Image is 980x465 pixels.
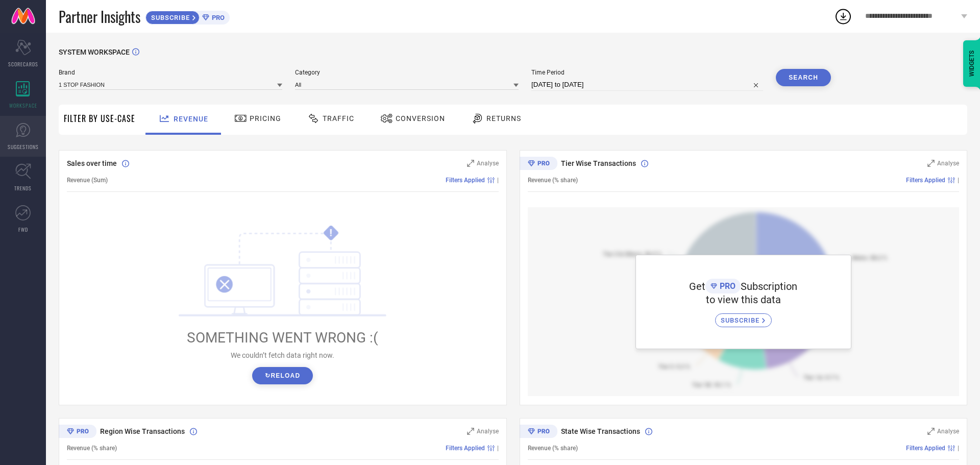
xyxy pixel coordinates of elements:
svg: Zoom [467,160,474,167]
span: We couldn’t fetch data right now. [231,351,334,359]
span: Conversion [396,114,445,123]
span: Category [295,69,519,76]
span: Revenue (% share) [67,445,117,452]
span: Filters Applied [906,445,945,452]
tspan: ! [330,227,332,239]
span: SCORECARDS [8,60,38,68]
span: to view this data [706,293,781,306]
span: Analyse [477,428,499,435]
span: SOMETHING WENT WRONG :( [187,329,378,346]
button: Search [776,69,831,86]
span: Filters Applied [446,445,485,452]
a: SUBSCRIBE [715,306,772,327]
button: ↻Reload [252,367,313,384]
span: State Wise Transactions [561,427,640,435]
span: Filters Applied [906,177,945,184]
span: | [497,445,499,452]
span: Sales over time [67,159,117,167]
span: Tier Wise Transactions [561,159,636,167]
div: Premium [520,157,557,172]
span: SYSTEM WORKSPACE [59,48,130,56]
span: Revenue (% share) [528,445,578,452]
span: Traffic [323,114,354,123]
a: SUBSCRIBEPRO [145,8,230,25]
input: Select time period [531,79,763,91]
span: Revenue (% share) [528,177,578,184]
span: WORKSPACE [9,102,37,109]
div: Premium [520,425,557,440]
span: Region Wise Transactions [100,427,185,435]
span: SUBSCRIBE [721,316,762,324]
div: Open download list [834,7,852,26]
span: FWD [18,226,28,233]
span: Analyse [937,428,959,435]
span: Time Period [531,69,763,76]
span: Returns [486,114,521,123]
span: Filters Applied [446,177,485,184]
div: Premium [59,425,96,440]
span: | [497,177,499,184]
span: | [958,177,959,184]
span: Pricing [250,114,281,123]
span: PRO [209,14,225,21]
span: Revenue [174,115,208,123]
svg: Zoom [927,428,935,435]
span: Filter By Use-Case [64,112,135,125]
span: Revenue (Sum) [67,177,108,184]
span: SUGGESTIONS [8,143,39,151]
span: Partner Insights [59,6,140,27]
span: TRENDS [14,184,32,192]
span: Analyse [937,160,959,167]
span: Brand [59,69,282,76]
span: Subscription [741,280,797,292]
span: Analyse [477,160,499,167]
span: PRO [717,281,736,291]
svg: Zoom [927,160,935,167]
span: Get [689,280,705,292]
span: | [958,445,959,452]
svg: Zoom [467,428,474,435]
span: SUBSCRIBE [146,14,192,21]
